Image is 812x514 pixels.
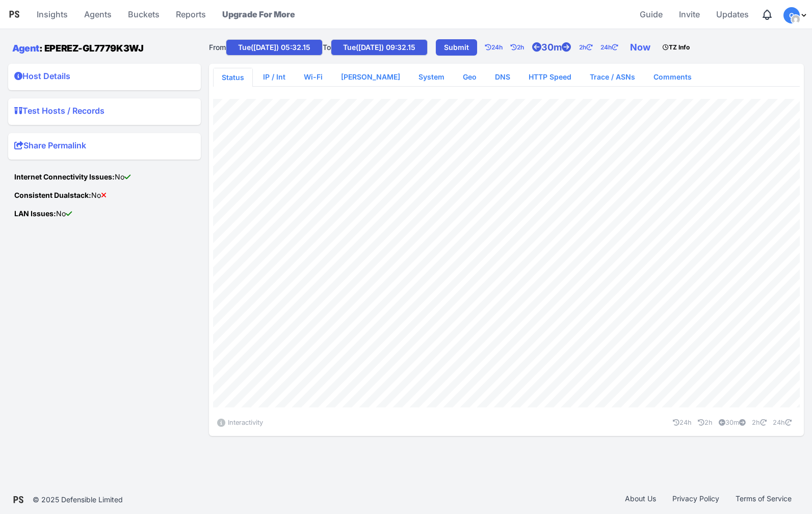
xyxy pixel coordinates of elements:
a: Comments [645,68,700,86]
div: © 2025 Defensible Limited [33,495,123,505]
a: Insights [33,2,72,27]
a: Buckets [124,2,164,27]
a: Upgrade For More [218,2,299,27]
a: Invite [675,2,704,27]
a: 2h [694,419,713,426]
a: Status [214,68,252,87]
a: DNS [487,68,518,86]
a: Trace / ASNs [582,68,643,86]
a: Agents [80,2,116,27]
a: Reports [172,2,210,27]
a: Now [626,37,659,58]
a: 2h [748,419,767,426]
a: Wi-Fi [296,68,331,86]
a: 30m [715,419,746,426]
label: From [209,42,226,53]
a: [PERSON_NAME] [333,68,408,86]
a: 30m [532,37,579,58]
summary: Host Details [14,70,195,86]
a: 2h [579,37,600,58]
h1: : EPEREZ-GL7779K3WJ [12,41,149,55]
a: Terms of Service [727,494,800,506]
a: System [410,68,453,86]
a: Geo [455,68,485,86]
a: 2h [511,37,532,58]
a: Guide [636,2,667,27]
a: 24h [769,419,800,426]
a: Agent [12,43,39,54]
strong: TZ Info [663,43,690,51]
span: C [789,12,794,19]
a: HTTP Speed [520,68,580,86]
a: Submit [436,39,477,56]
strong: Consistent Dualstack: [14,191,91,199]
strong: Internet Connectivity Issues: [14,172,115,181]
strong: LAN Issues: [14,209,56,218]
span: Updates [716,4,749,24]
a: Privacy Policy [664,494,727,506]
a: Updates [712,2,753,27]
summary: Test Hosts / Records [14,105,195,121]
small: Interactivity [228,419,263,426]
span: No [14,191,107,199]
label: To [323,42,331,53]
a: 24h [669,419,692,426]
a: 24h [600,37,626,58]
summary: Share Permalink [14,139,195,156]
a: IP / Int [255,68,294,86]
span: Guide [640,4,663,24]
div: Profile Menu [783,7,808,23]
span: No [14,209,72,218]
div: Notifications [761,9,773,21]
a: 24h [485,37,511,58]
span: No [14,172,130,181]
img: 6cc88d1a146005bc7e340ef926b6e280.png [792,15,800,23]
a: About Us [617,494,664,506]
